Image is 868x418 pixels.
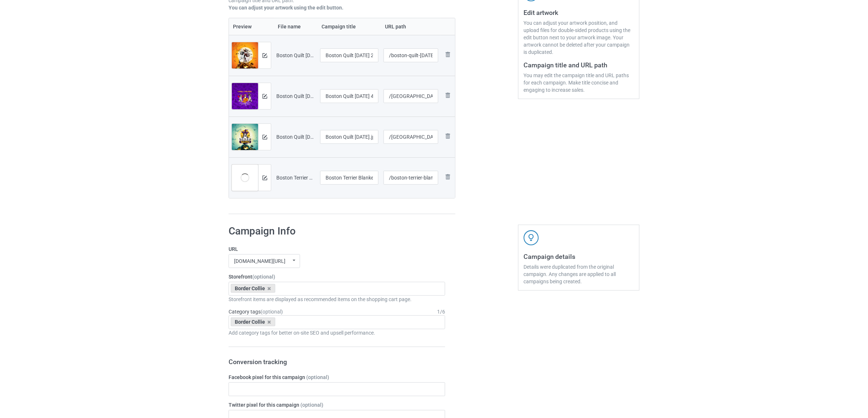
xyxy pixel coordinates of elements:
label: Category tags [229,308,283,315]
th: Preview [229,18,274,35]
label: Twitter pixel for this campaign [229,401,445,409]
img: svg+xml;base64,PD94bWwgdmVyc2lvbj0iMS4wIiBlbmNvZGluZz0iVVRGLTgiPz4KPHN2ZyB3aWR0aD0iMjhweCIgaGVpZ2... [443,91,452,100]
div: Border Collie [231,318,275,326]
img: svg+xml;base64,PD94bWwgdmVyc2lvbj0iMS4wIiBlbmNvZGluZz0iVVRGLTgiPz4KPHN2ZyB3aWR0aD0iMjhweCIgaGVpZ2... [443,50,452,59]
img: original.jpg [232,83,258,113]
label: Facebook pixel for this campaign [229,374,445,381]
img: svg+xml;base64,PD94bWwgdmVyc2lvbj0iMS4wIiBlbmNvZGluZz0iVVRGLTgiPz4KPHN2ZyB3aWR0aD0iNDJweCIgaGVpZ2... [523,230,539,245]
div: You can adjust your artwork position, and upload files for double-sided products using the edit b... [523,19,634,56]
div: Border Collie [231,284,275,293]
th: File name [274,18,318,35]
img: original.jpg [232,42,258,72]
img: svg+xml;base64,PD94bWwgdmVyc2lvbj0iMS4wIiBlbmNvZGluZz0iVVRGLTgiPz4KPHN2ZyB3aWR0aD0iMjhweCIgaGVpZ2... [443,132,452,141]
img: svg+xml;base64,PD94bWwgdmVyc2lvbj0iMS4wIiBlbmNvZGluZz0iVVRGLTgiPz4KPHN2ZyB3aWR0aD0iMTRweCIgaGVpZ2... [262,94,267,99]
div: [DOMAIN_NAME][URL] [234,259,285,264]
span: (optional) [252,274,275,280]
h3: Conversion tracking [229,358,445,366]
span: (optional) [306,374,329,380]
div: Boston Quilt [DATE] 2.jpg [276,52,315,59]
b: You can adjust your artwork using the edit button. [229,5,343,11]
img: svg+xml;base64,PD94bWwgdmVyc2lvbj0iMS4wIiBlbmNvZGluZz0iVVRGLTgiPz4KPHN2ZyB3aWR0aD0iMTRweCIgaGVpZ2... [262,176,267,180]
div: Boston Quilt [DATE].jpg [276,133,315,141]
h1: Campaign Info [229,225,445,238]
span: (optional) [261,309,283,315]
div: 1 / 6 [437,308,445,315]
div: You may edit the campaign title and URL paths for each campaign. Make title concise and engaging ... [523,72,634,94]
th: URL path [381,18,441,35]
span: (optional) [300,402,323,408]
h3: Campaign title and URL path [523,61,634,69]
img: original.jpg [232,124,258,154]
div: Boston Quilt [DATE] 4.jpg [276,92,315,100]
div: Details were duplicated from the original campaign. Any changes are applied to all campaigns bein... [523,263,634,285]
div: Add category tags for better on-site SEO and upsell performance. [229,329,445,336]
div: Storefront items are displayed as recommended items on the shopping cart page. [229,296,445,303]
img: svg+xml;base64,PD94bWwgdmVyc2lvbj0iMS4wIiBlbmNvZGluZz0iVVRGLTgiPz4KPHN2ZyB3aWR0aD0iMTRweCIgaGVpZ2... [262,135,267,139]
th: Campaign title [318,18,381,35]
label: Storefront [229,273,445,280]
div: Boston Terrier Blanket 187C (1).jpg [276,174,315,181]
label: URL [229,245,445,253]
img: svg+xml;base64,PD94bWwgdmVyc2lvbj0iMS4wIiBlbmNvZGluZz0iVVRGLTgiPz4KPHN2ZyB3aWR0aD0iMTRweCIgaGVpZ2... [262,53,267,58]
img: svg+xml;base64,PD94bWwgdmVyc2lvbj0iMS4wIiBlbmNvZGluZz0iVVRGLTgiPz4KPHN2ZyB3aWR0aD0iMjhweCIgaGVpZ2... [443,173,452,181]
h3: Edit artwork [523,8,634,17]
h3: Campaign details [523,252,634,261]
